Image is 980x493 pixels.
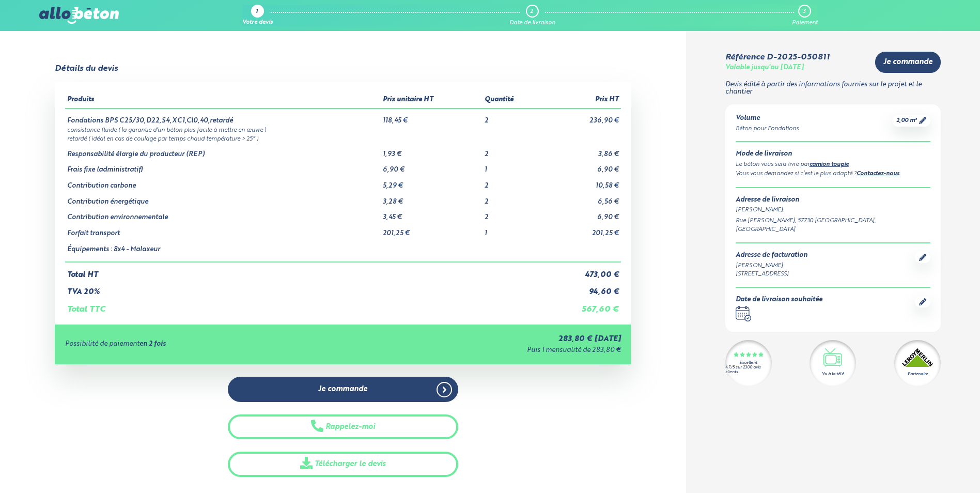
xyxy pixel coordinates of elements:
[736,296,822,304] div: Date de livraison souhaitée
[792,20,818,26] div: Paiement
[65,134,620,143] td: retardé ( idéal en cas de coulage par temps chaud température > 25° )
[65,158,381,174] td: Frais fixe (administratif)
[883,58,932,67] span: Je commande
[483,222,544,238] td: 1
[65,280,544,297] td: TVA 20%
[65,174,381,190] td: Contribution carbone
[544,158,621,174] td: 6,90 €
[65,238,381,263] td: Équipements : 8x4 - Malaxeur
[228,452,458,477] a: Télécharger le devis
[509,20,555,26] div: Date de livraison
[736,115,799,122] div: Volume
[530,8,533,15] div: 2
[725,53,830,62] div: Référence D-2025-050811
[483,206,544,222] td: 2
[483,143,544,159] td: 2
[65,109,381,125] td: Fondations BPS C25/30,D22,S4,XC1,Cl0,40,retardé
[792,5,818,26] a: 3 Paiement
[736,270,807,279] div: [STREET_ADDRESS]
[736,160,930,170] div: Le béton vous sera livré par
[725,81,941,96] p: Devis édité à partir des informations fournies sur le projet et le chantier
[739,361,757,365] div: Excellent
[725,64,804,72] div: Valable jusqu'au [DATE]
[875,52,941,73] a: Je commande
[353,335,621,344] div: 283,80 € [DATE]
[544,280,621,297] td: 94,60 €
[544,143,621,159] td: 3,86 €
[242,5,273,26] a: 1 Votre devis
[857,171,899,177] a: Contactez-nous
[39,7,119,24] img: allobéton
[736,261,807,270] div: [PERSON_NAME]
[509,5,555,26] a: 2 Date de livraison
[483,190,544,206] td: 2
[736,150,930,158] div: Mode de livraison
[228,377,458,402] a: Je commande
[381,109,483,125] td: 118,45 €
[65,222,381,238] td: Forfait transport
[65,143,381,159] td: Responsabilité élargie du producteur (REP)
[736,206,930,214] div: [PERSON_NAME]
[318,385,367,394] span: Je commande
[381,92,483,109] th: Prix unitaire HT
[544,206,621,222] td: 6,90 €
[483,92,544,109] th: Quantité
[139,341,166,347] strong: en 2 fois
[381,222,483,238] td: 201,25 €
[544,109,621,125] td: 236,90 €
[888,453,969,482] iframe: Help widget launcher
[803,8,805,15] div: 3
[544,297,621,314] td: 567,60 €
[65,190,381,206] td: Contribution énergétique
[483,109,544,125] td: 2
[65,297,544,314] td: Total TTC
[65,92,381,109] th: Produits
[736,125,799,133] div: Béton pour Fondations
[544,174,621,190] td: 10,58 €
[736,217,930,234] div: Rue [PERSON_NAME], 57730 [GEOGRAPHIC_DATA], [GEOGRAPHIC_DATA]
[544,262,621,280] td: 473,00 €
[381,174,483,190] td: 5,29 €
[544,222,621,238] td: 201,25 €
[381,190,483,206] td: 3,28 €
[256,9,258,16] div: 1
[65,125,620,134] td: consistance fluide ( la garantie d’un béton plus facile à mettre en œuvre )
[544,190,621,206] td: 6,56 €
[381,206,483,222] td: 3,45 €
[736,196,930,204] div: Adresse de livraison
[908,371,928,377] div: Partenaire
[736,252,807,259] div: Adresse de facturation
[381,158,483,174] td: 6,90 €
[228,414,458,440] button: Rappelez-moi
[736,170,930,179] div: Vous vous demandez si c’est le plus adapté ? .
[483,158,544,174] td: 1
[242,20,273,26] div: Votre devis
[65,206,381,222] td: Contribution environnementale
[483,174,544,190] td: 2
[544,92,621,109] th: Prix HT
[353,347,621,355] div: Puis 1 mensualité de 283,80 €
[55,64,118,73] div: Détails du devis
[725,365,772,375] div: 4.7/5 sur 2300 avis clients
[65,262,544,280] td: Total HT
[65,341,352,348] div: Possibilité de paiement
[822,371,844,377] div: Vu à la télé
[381,143,483,159] td: 1,93 €
[810,162,849,167] a: camion toupie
